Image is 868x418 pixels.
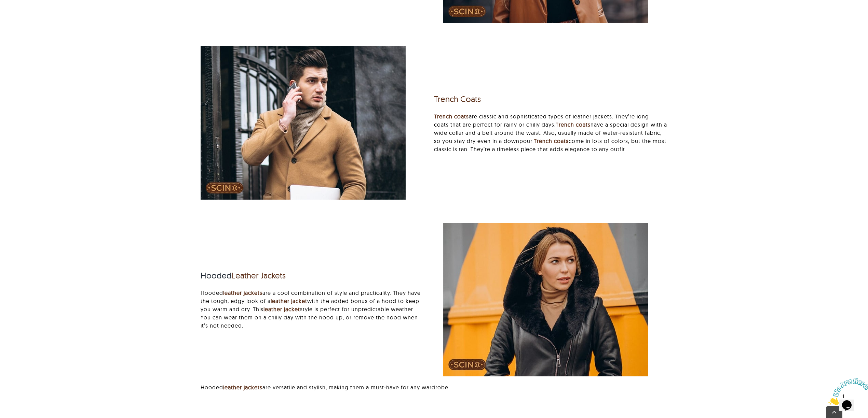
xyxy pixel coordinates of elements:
a: Trench Coats [201,45,406,52]
img: Chat attention grabber [3,3,45,30]
a: leather jackets [223,289,262,296]
a: Hooded Leather Jackets [443,222,648,229]
img: Hooded Leather Jackets [443,223,648,376]
p: Hooded are versatile and stylish, making them a must-have for any wardrobe. [201,383,667,391]
a: leather jacket [271,298,307,304]
a: Trench coats [534,138,569,144]
a: leather jackets [223,384,262,391]
h3: Hooded [201,271,425,280]
a: Trench coats [434,113,469,120]
p: Hooded are a cool combination of style and practicality. They have the tough, edgy look of a with... [201,289,425,330]
img: Trench Coats [201,46,406,200]
a: Leather Jackets [232,270,286,280]
span: 1 [3,3,5,9]
a: leather jacket [263,306,300,313]
iframe: chat widget [826,375,868,408]
a: Trench Coats [434,94,481,104]
a: Trench coats [556,121,591,128]
p: are classic and sophisticated types of leather jackets. They’re long coats that are perfect for r... [434,112,667,153]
